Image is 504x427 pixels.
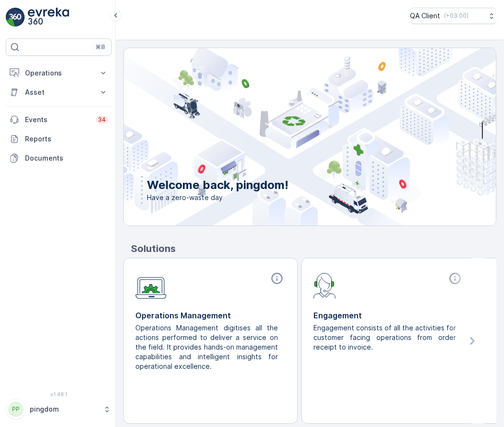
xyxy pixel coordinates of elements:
button: PPpingdom [6,399,112,419]
p: ⌘B [96,43,105,51]
p: Operations Management digitises all the actions performed to deliver a service on the field. It p... [135,323,278,371]
p: Asset [25,88,93,97]
button: Operations [6,63,112,83]
p: 34 [98,116,106,124]
p: Operations Management [135,310,286,321]
p: Welcome back, pingdom! [147,177,288,193]
a: Documents [6,149,112,168]
button: QA Client(+03:00) [410,8,496,24]
a: Events34 [6,110,112,129]
p: Operations [25,68,93,78]
p: Reports [25,134,108,144]
img: logo_light-DOdMpM7g.png [28,8,69,27]
button: Asset [6,83,112,102]
p: pingdom [30,404,98,414]
img: city illustration [81,48,496,226]
a: Reports [6,129,112,149]
p: QA Client [410,11,440,21]
img: module-icon [135,272,167,299]
img: logo [6,8,25,27]
div: PP [8,402,24,417]
img: module-icon [313,272,336,299]
span: Have a zero-waste day [147,193,288,202]
p: Engagement consists of all the activities for customer facing operations from order receipt to in... [313,323,456,352]
p: ( +03:00 ) [444,12,468,20]
p: Engagement [313,310,464,321]
p: Solutions [131,241,496,256]
p: Events [25,115,90,125]
p: Documents [25,153,108,163]
span: v 1.48.1 [6,391,112,397]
